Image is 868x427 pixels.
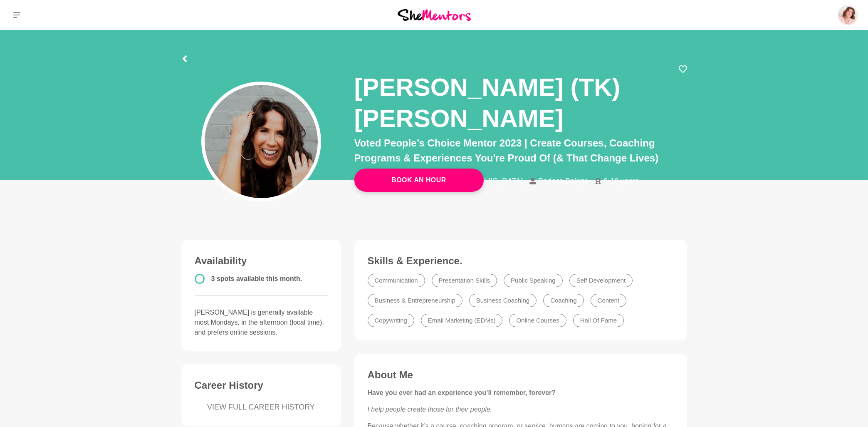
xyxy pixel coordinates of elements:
[354,72,679,134] h1: [PERSON_NAME] (TK) [PERSON_NAME]
[195,402,328,413] a: VIEW FULL CAREER HISTORY
[368,406,492,413] em: I help people create those for their people.
[838,5,858,25] img: Amanda Greenman
[529,177,595,185] li: Badass Beings
[354,169,484,192] a: Book An Hour
[195,308,328,338] p: [PERSON_NAME] is generally available most Mondays, in the afternoon (local time), and prefers onl...
[195,379,328,392] h3: Career History
[354,136,687,166] p: Voted People’s Choice Mentor 2023 | Create Courses, Coaching Programs & Experiences You're Proud ...
[354,177,530,185] li: [GEOGRAPHIC_DATA], [GEOGRAPHIC_DATA]
[368,389,556,396] strong: Have you ever had an experience you’ll remember, forever?
[595,177,645,185] li: 6-10 years
[398,9,471,20] img: She Mentors Logo
[368,369,674,381] h3: About Me
[211,275,302,282] span: 3 spots available this month.
[368,255,674,267] h3: Skills & Experience.
[195,255,328,267] h3: Availability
